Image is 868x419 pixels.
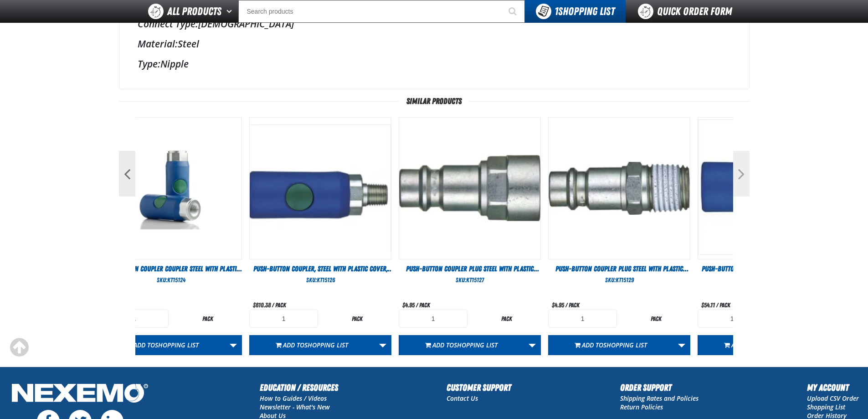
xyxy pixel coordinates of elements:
span: / [716,301,718,309]
img: Push-Button Coupler, Steel with Plastic Cover, High Flow, Female NPTF, 1/4" Body Size, 1/4-18 Thr... [698,118,839,259]
img: Push-Button Coupler Plug Steel with Plastic Cover 1/4 High Flow Male NPTF 1/4-18 (Pack of 1) [549,118,690,259]
button: Previous [119,151,135,197]
img: Nexemo Logo [9,381,151,408]
a: More Actions [673,335,690,355]
div: Scroll to the top [9,337,29,357]
: View Details of the Push-Button Coupler, Steel with Plastic Cover, High Flow, Female NPTF, 1/4" B... [698,118,839,259]
span: / [416,301,418,309]
a: More Actions [225,335,242,355]
h2: Education / Resources [260,381,338,394]
span: / [565,301,567,309]
: View Details of the Push-Button Coupler Plug Steel with Plastic Cover 1/4 High Flow Male NPTF 1/4... [549,118,690,259]
div: pack [621,315,690,323]
h2: My Account [807,381,859,394]
h2: Order Support [620,381,699,394]
span: KT15129 [616,276,634,284]
span: KT15124 [167,276,185,284]
span: Shopping List [454,341,498,349]
span: All Products [167,3,221,20]
strong: 1 [555,5,558,18]
span: $4.95 [402,301,415,309]
a: More Actions [524,335,541,355]
a: Return Policies [620,403,663,411]
a: Upload CSV Order [807,394,859,403]
span: pack [275,301,286,309]
div: Nipple [138,57,731,70]
span: pack [419,301,430,309]
label: Connect Type: [138,17,198,30]
a: How to Guides / Videos [260,394,327,403]
a: Shipping Rates and Policies [620,394,699,403]
img: Push-Button Coupler Plug Steel with Plastic Cover 1/4 High Flow Female NPTF 1/4-18 (Pack of 1) [399,118,540,259]
label: Type: [138,57,160,70]
span: Shopping List [304,341,348,349]
span: pack [719,301,730,309]
a: Shopping List [807,403,845,411]
span: Shopping List [555,5,615,18]
button: Next [733,151,750,197]
span: / [272,301,274,309]
div: pack [173,315,242,323]
a: More Actions [374,335,391,355]
span: $54.11 [701,301,715,309]
span: Push-Button Coupler Plug Steel with Plastic Cover 1/4 High Flow [DEMOGRAPHIC_DATA] NPTF 1/4-18 (P... [550,264,689,293]
a: Push-Button Coupler, Steel with Plastic Cover, High Flow, [DEMOGRAPHIC_DATA] NPTF, 1/4" Body Size... [249,264,391,274]
input: Product Quantity [698,310,766,328]
img: Push-Button Coupler, Steel with Plastic Cover, High Flow, Male NPTF, 1/4" Body Size, 3/8-18 Threa... [250,118,391,259]
span: Push-Button Coupler, Steel with Plastic Cover, High Flow, [DEMOGRAPHIC_DATA] NPTF, 1/4" Body Size... [253,264,393,293]
img: Push-Button Coupler Coupler Steel with Plastic Cover 1/4 High Flow Female NPTF 3/8-18 (Sold Indiv... [100,118,241,259]
div: SKU: [249,276,391,285]
a: Push-Button Coupler Plug Steel with Plastic Cover 1/4 High Flow [DEMOGRAPHIC_DATA] NPTF 1/4-18 (P... [399,264,541,274]
a: Newsletter - What's New [260,403,330,411]
span: Push-Button Coupler, Steel with Plastic Cover, High Flow, [DEMOGRAPHIC_DATA] NPTF, 1/4" Body Size... [702,264,842,293]
div: SKU: [100,276,242,285]
: View Details of the Push-Button Coupler Plug Steel with Plastic Cover 1/4 High Flow Female NPTF 1... [399,118,540,259]
span: $4.95 [552,301,564,309]
span: Push-Button Coupler Coupler Steel with Plastic Cover 1/4 High Flow [DEMOGRAPHIC_DATA] NPTF 3/8-18... [101,264,242,293]
span: Shopping List [155,341,199,349]
a: Push-Button Coupler Plug Steel with Plastic Cover 1/4 High Flow [DEMOGRAPHIC_DATA] NPTF 1/4-18 (P... [548,264,690,274]
: View Details of the Push-Button Coupler, Steel with Plastic Cover, High Flow, Male NPTF, 1/4" Bod... [250,118,391,259]
: View Details of the Push-Button Coupler Coupler Steel with Plastic Cover 1/4 High Flow Female NPT... [100,118,241,259]
span: Push-Button Coupler Plug Steel with Plastic Cover 1/4 High Flow [DEMOGRAPHIC_DATA] NPTF 1/4-18 (P... [400,264,540,293]
div: [DEMOGRAPHIC_DATA] [138,17,731,30]
div: SKU: [548,276,690,285]
span: Add to [432,341,498,349]
input: Product Quantity [399,310,467,328]
div: SKU: [399,276,541,285]
button: Add toShopping List [249,335,375,355]
span: Add to [731,341,796,349]
span: pack [569,301,580,309]
a: Push-Button Coupler Coupler Steel with Plastic Cover 1/4 High Flow Female NPTF 3/8-18 (Sold Indiv... [100,264,242,274]
label: Material: [138,37,178,50]
div: Steel [138,37,731,50]
a: Push-Button Coupler, Steel with Plastic Cover, High Flow, [DEMOGRAPHIC_DATA] NPTF, 1/4" Body Size... [698,264,840,274]
button: Add toShopping List [399,335,524,355]
div: pack [472,315,541,323]
span: Add to [283,341,348,349]
span: Similar Products [399,97,469,106]
button: Add toShopping List [548,335,673,355]
span: KT15126 [317,276,335,284]
span: KT15127 [466,276,484,284]
input: Product Quantity [249,310,318,328]
span: Shopping List [603,341,647,349]
a: Contact Us [447,394,478,403]
span: Add to [582,341,647,349]
input: Product Quantity [548,310,617,328]
div: pack [323,315,391,323]
span: $610.38 [253,301,271,309]
div: SKU: [698,276,840,285]
span: Add to [134,341,199,349]
h2: Customer Support [447,381,511,394]
button: Add to [698,335,823,355]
